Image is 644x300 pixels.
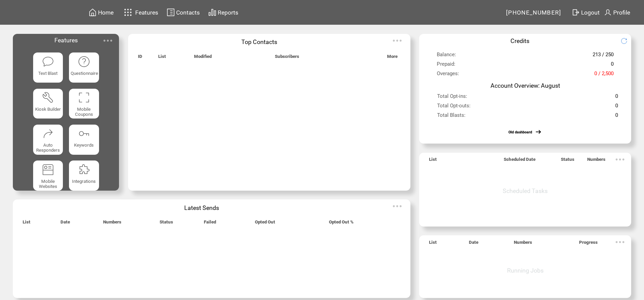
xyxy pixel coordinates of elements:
span: 0 [615,93,618,103]
img: tool%201.svg [42,91,54,104]
span: Latest Sends [184,205,219,211]
span: Kiosk Builder [35,107,61,112]
span: 0 / 2,500 [594,70,614,80]
span: Overages: [437,70,459,80]
span: Reports [218,9,238,16]
span: [PHONE_NUMBER] [506,9,562,16]
img: profile.svg [604,8,612,17]
span: 0 [615,112,618,122]
span: Profile [613,9,630,16]
img: ellypsis.svg [613,235,627,249]
img: keywords.svg [78,127,90,140]
a: Questionnaire [69,52,99,83]
span: Date [469,240,478,249]
span: Mobile Coupons [75,107,93,117]
a: Contacts [166,7,201,18]
span: Numbers [103,219,121,228]
a: Integrations [69,160,99,191]
span: Text Blast [38,71,57,76]
img: ellypsis.svg [390,34,404,47]
span: 0 [615,103,618,112]
a: Mobile Coupons [69,89,99,119]
span: Running Jobs [507,267,544,274]
img: chart.svg [208,8,216,17]
span: Credits [510,38,529,44]
img: coupons.svg [78,91,90,104]
span: Keywords [74,143,94,148]
span: Status [160,219,173,228]
span: Modified [194,54,212,63]
span: Integrations [72,179,96,184]
a: Keywords [69,125,99,155]
span: Scheduled Date [504,157,535,166]
span: Status [561,157,574,166]
span: Date [61,219,70,228]
a: Home [88,7,115,18]
span: Features [54,37,78,44]
span: Logout [581,9,600,16]
img: ellypsis.svg [390,199,404,213]
span: Contacts [176,9,200,16]
a: Profile [603,7,631,18]
span: Account Overview: August [491,82,560,89]
span: Prepaid: [437,61,455,71]
img: text-blast.svg [42,56,54,68]
span: List [429,157,437,166]
span: Questionnaire [71,71,98,76]
span: List [429,240,437,249]
img: ellypsis.svg [101,34,115,47]
img: features.svg [122,7,134,18]
a: Text Blast [33,52,63,83]
img: ellypsis.svg [613,153,627,166]
span: Features [135,9,158,16]
img: auto-responders.svg [42,127,54,140]
span: Mobile Websites [39,179,57,189]
img: home.svg [89,8,97,17]
a: Mobile Websites [33,160,63,191]
span: 0 [611,61,614,71]
img: refresh.png [621,38,634,44]
a: Reports [207,7,239,18]
span: Numbers [587,157,605,166]
span: Balance: [437,51,456,61]
span: Subscribers [275,54,299,63]
img: mobile-websites.svg [42,164,54,176]
span: Opted Out % [329,219,354,228]
span: Total Opt-outs: [437,103,471,112]
span: More [387,54,398,63]
span: Opted Out [255,219,275,228]
span: List [158,54,166,63]
a: Features [121,6,159,19]
a: Old dashboard [508,130,532,134]
span: Top Contacts [241,39,277,45]
span: Numbers [514,240,532,249]
span: Auto Responders [36,143,60,153]
span: Total Opt-ins: [437,93,467,103]
img: integrations.svg [78,164,90,176]
span: List [23,219,30,228]
a: Auto Responders [33,125,63,155]
img: contacts.svg [167,8,175,17]
span: Total Blasts: [437,112,466,122]
a: Logout [571,7,603,18]
span: ID [138,54,142,63]
a: Kiosk Builder [33,89,63,119]
img: questionnaire.svg [78,56,90,68]
img: exit.svg [572,8,580,17]
span: Scheduled Tasks [503,188,548,194]
span: Failed [204,219,216,228]
span: Home [98,9,114,16]
span: 213 / 250 [593,51,614,61]
span: Progress [579,240,598,249]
